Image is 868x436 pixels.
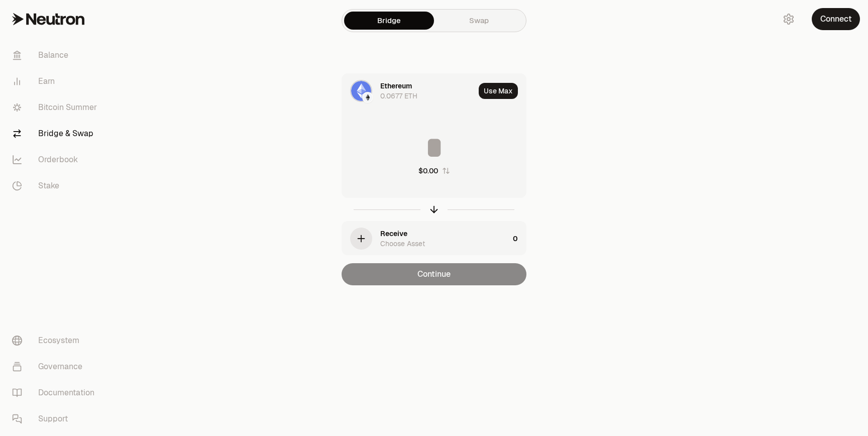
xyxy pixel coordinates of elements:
div: ETH LogoEthereum LogoEthereum0.0677 ETH [342,74,475,108]
div: 0.0677 ETH [380,91,417,101]
img: ETH Logo [351,81,371,101]
a: Swap [434,12,524,30]
a: Bridge [344,12,434,30]
button: ReceiveChoose Asset0 [342,222,526,256]
div: Ethereum [380,81,412,91]
img: Ethereum Logo [363,93,372,102]
a: Governance [4,354,108,380]
div: Choose Asset [380,239,425,249]
a: Support [4,406,108,432]
a: Documentation [4,380,108,406]
a: Bitcoin Summer [4,94,108,121]
button: Use Max [479,83,518,99]
button: $0.00 [418,166,450,176]
a: Balance [4,42,108,68]
a: Stake [4,173,108,199]
div: ReceiveChoose Asset [342,222,509,256]
div: 0 [513,222,526,256]
a: Orderbook [4,147,108,173]
a: Bridge & Swap [4,121,108,147]
div: $0.00 [418,166,438,176]
button: Connect [812,8,860,30]
div: Receive [380,229,407,239]
a: Ecosystem [4,328,108,354]
a: Earn [4,68,108,94]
